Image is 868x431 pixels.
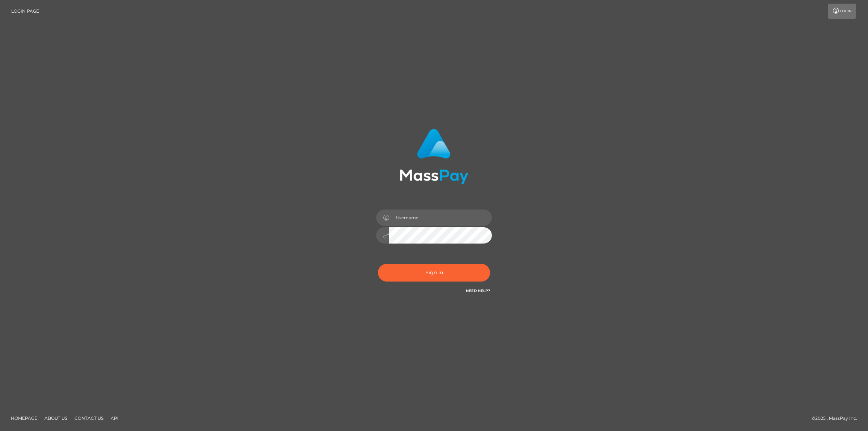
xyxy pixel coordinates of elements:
a: Login [828,4,856,19]
div: © 2025 , MassPay Inc. [812,414,863,422]
a: Homepage [8,413,40,424]
input: Username... [389,210,492,226]
a: Contact Us [72,413,106,424]
a: Login Page [11,4,39,19]
a: Need Help? [466,288,490,293]
button: Sign in [378,264,490,282]
a: API [108,413,122,424]
a: About Us [42,413,70,424]
img: MassPay Login [400,129,468,184]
